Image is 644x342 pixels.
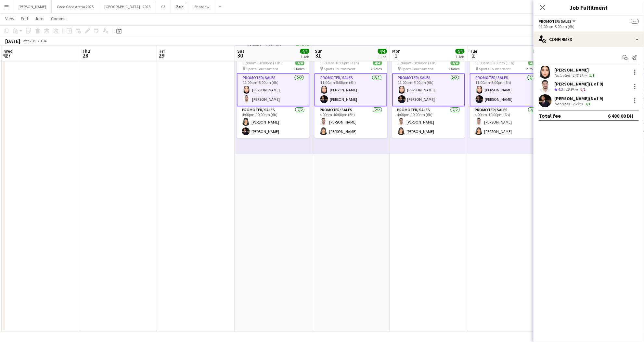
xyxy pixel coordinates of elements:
[392,106,465,138] app-card-role: Promoter/ Sales2/24:00pm-10:00pm (6h)[PERSON_NAME][PERSON_NAME]
[5,38,20,44] div: [DATE]
[3,52,13,59] span: 27
[608,112,634,119] div: 6 480.00 DH
[470,106,543,138] app-card-role: Promoter/ Sales2/24:00pm-10:00pm (6h)[PERSON_NAME][PERSON_NAME]
[18,14,31,23] a: Edit
[246,66,278,71] span: Sports Tournament
[528,60,537,65] span: 4/4
[378,54,387,59] div: 1 Job
[554,81,603,87] div: [PERSON_NAME] (1 of 9)
[393,48,401,54] span: Mon
[475,60,515,65] span: 11:00am-10:00pm (11h)
[13,0,52,13] button: [PERSON_NAME]
[82,48,90,54] span: Thu
[324,66,356,71] span: Sports Tournament
[589,73,594,78] app-skills-label: 1/1
[51,16,66,21] span: Comms
[52,0,99,13] button: Coca Coca Arena 2025
[392,58,465,138] app-job-card: 11:00am-10:00pm (11h)4/4 Sports Tournament2 RolesPromoter/ Sales2/211:00am-5:00pm (6h)[PERSON_NAM...
[564,87,579,92] div: 10.9km
[236,52,244,59] span: 30
[534,32,644,47] div: Confirmed
[189,0,216,13] button: Sharqawi
[571,73,588,78] div: 145.1km
[526,66,537,71] span: 2 Roles
[479,66,511,71] span: Sports Tournament
[378,49,387,54] span: 4/4
[32,14,47,23] a: Jobs
[237,106,310,138] app-card-role: Promoter/ Sales2/24:00pm-10:00pm (6h)[PERSON_NAME][PERSON_NAME]
[21,16,28,21] span: Edit
[534,3,644,12] h3: Job Fulfilment
[4,48,13,54] span: Wed
[160,48,165,54] span: Fri
[315,48,323,54] span: Sun
[295,60,304,65] span: 4/4
[470,58,543,138] app-job-card: 11:00am-10:00pm (11h)4/4 Sports Tournament2 RolesPromoter/ Sales2/211:00am-5:00pm (6h)[PERSON_NAM...
[469,52,478,59] span: 2
[392,73,465,106] app-card-role: Promoter/ Sales2/211:00am-5:00pm (6h)[PERSON_NAME][PERSON_NAME]
[554,73,571,78] div: Not rated
[539,24,639,29] div: 11:00am-5:00pm (6h)
[539,19,577,24] button: Promoter/ Sales
[580,87,586,92] app-skills-label: 0/1
[470,48,478,54] span: Tue
[397,60,437,65] span: 11:00am-10:00pm (11h)
[554,67,596,73] div: [PERSON_NAME]
[449,66,460,71] span: 2 Roles
[315,58,387,138] app-job-card: 11:00am-10:00pm (11h)4/4 Sports Tournament2 RolesPromoter/ Sales2/211:00am-5:00pm (6h)[PERSON_NAM...
[40,38,46,43] div: +04
[631,19,639,24] span: --
[373,60,382,65] span: 4/4
[315,106,387,138] app-card-role: Promoter/ Sales2/24:00pm-10:00pm (6h)[PERSON_NAME][PERSON_NAME]
[558,87,563,92] span: 4.3
[99,0,156,13] button: [GEOGRAPHIC_DATA] - 2025
[470,73,543,106] app-card-role: Promoter/ Sales2/211:00am-5:00pm (6h)[PERSON_NAME][PERSON_NAME]
[242,60,282,65] span: 11:00am-10:00pm (11h)
[81,52,90,59] span: 28
[21,38,38,43] span: Week 35
[402,66,433,71] span: Sports Tournament
[451,60,460,65] span: 4/4
[371,66,382,71] span: 2 Roles
[554,96,603,101] div: [PERSON_NAME] (8 of 9)
[315,73,387,106] app-card-role: Promoter/ Sales2/211:00am-5:00pm (6h)[PERSON_NAME][PERSON_NAME]
[533,49,542,54] span: 4/4
[35,16,45,21] span: Jobs
[156,0,171,13] button: C3
[237,58,310,138] app-job-card: 11:00am-10:00pm (11h)4/4 Sports Tournament2 RolesPromoter/ Sales2/211:00am-5:00pm (6h)[PERSON_NAM...
[159,52,165,59] span: 29
[171,0,189,13] button: Zaid
[554,101,571,106] div: Not rated
[293,66,304,71] span: 2 Roles
[539,112,561,119] div: Total fee
[571,101,584,106] div: 7.2km
[237,48,244,54] span: Sat
[585,101,590,106] app-skills-label: 1/1
[314,52,323,59] span: 31
[3,14,17,23] a: View
[48,14,68,23] a: Comms
[5,16,14,21] span: View
[456,54,464,59] div: 1 Job
[392,52,401,59] span: 1
[237,73,310,106] app-card-role: Promoter/ Sales2/211:00am-5:00pm (6h)[PERSON_NAME][PERSON_NAME]
[539,19,572,24] span: Promoter/ Sales
[456,49,465,54] span: 4/4
[300,49,309,54] span: 4/4
[301,54,309,59] div: 1 Job
[320,60,359,65] span: 11:00am-10:00pm (11h)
